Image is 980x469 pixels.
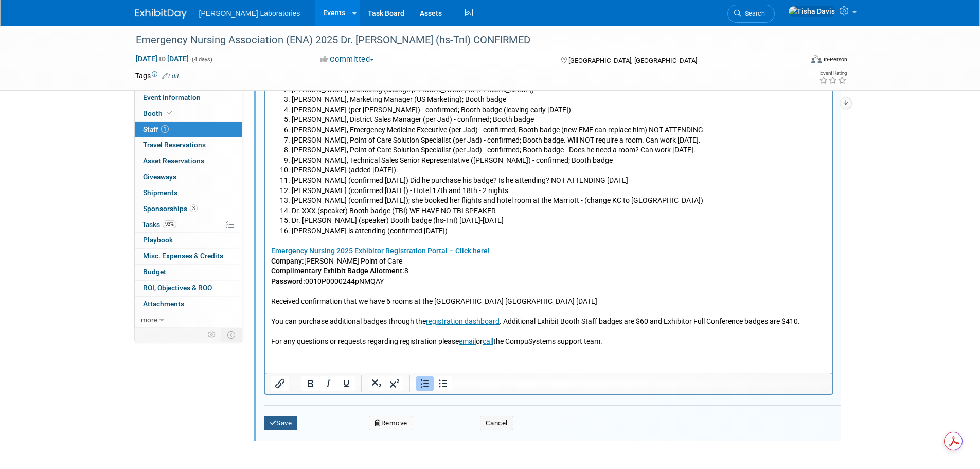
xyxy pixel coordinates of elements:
span: Tasks [142,220,176,229]
td: Toggle Event Tabs [221,328,242,341]
span: Search [741,10,765,18]
button: Bullet list [434,376,452,391]
button: Cancel [480,416,513,430]
div: Emergency Nursing Association (ENA) 2025 Dr. [PERSON_NAME] (hs-TnI) CONFIRMED [132,31,787,49]
iframe: Rich Text Area [265,71,832,373]
span: Playbook [143,236,173,244]
img: Tisha Davis [788,6,835,17]
span: (4 days) [191,56,212,63]
a: Travel Reservations [135,137,242,153]
span: to [157,55,167,63]
a: Giveaways [135,169,242,185]
i: Booth reservation complete [167,110,172,116]
td: Tags [135,71,179,81]
td: Personalize Event Tab Strip [203,328,221,341]
span: Misc. Expenses & Credits [143,252,223,260]
span: more [141,316,157,324]
span: Shipments [143,188,177,197]
a: Attachments [135,297,242,312]
span: ROI, Objectives & ROO [143,284,212,292]
div: Event Format [742,54,848,69]
a: Event Information [135,90,242,106]
a: Shipments [135,185,242,201]
button: Subscript [368,376,385,391]
button: Insert/edit link [271,376,289,391]
a: Playbook [135,233,242,248]
span: Event Information [143,93,201,101]
button: Save [264,416,298,430]
a: Staff1 [135,122,242,137]
span: Asset Reservations [143,157,204,165]
span: Giveaways [143,172,176,181]
span: 3 [190,204,198,212]
div: In-Person [823,56,847,63]
a: Search [727,5,775,23]
span: 1 [161,125,169,133]
span: Travel Reservations [143,141,206,149]
button: Bold [301,376,319,391]
img: Format-Inperson.png [811,55,822,63]
a: ROI, Objectives & ROO [135,281,242,296]
a: Sponsorships3 [135,201,242,217]
a: Tasks93% [135,217,242,233]
button: Numbered list [416,376,434,391]
button: Italic [319,376,337,391]
button: Underline [337,376,355,391]
button: Superscript [386,376,403,391]
span: Booth [143,109,174,117]
span: Staff [143,125,169,133]
a: more [135,312,242,328]
a: Budget [135,265,242,280]
button: Remove [369,416,413,430]
a: Booth [135,106,242,121]
div: Event Rating [819,71,847,76]
span: [GEOGRAPHIC_DATA], [GEOGRAPHIC_DATA] [568,57,697,64]
span: [PERSON_NAME] Laboratories [199,9,300,18]
a: Asset Reservations [135,153,242,169]
span: [DATE] [DATE] [135,54,189,63]
button: Committed [317,54,378,65]
a: Misc. Expenses & Credits [135,249,242,264]
img: ExhibitDay [135,9,187,19]
span: Attachments [143,300,184,308]
span: Budget [143,268,166,276]
span: 93% [163,220,176,228]
a: Edit [162,73,179,80]
span: Sponsorships [143,204,198,213]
